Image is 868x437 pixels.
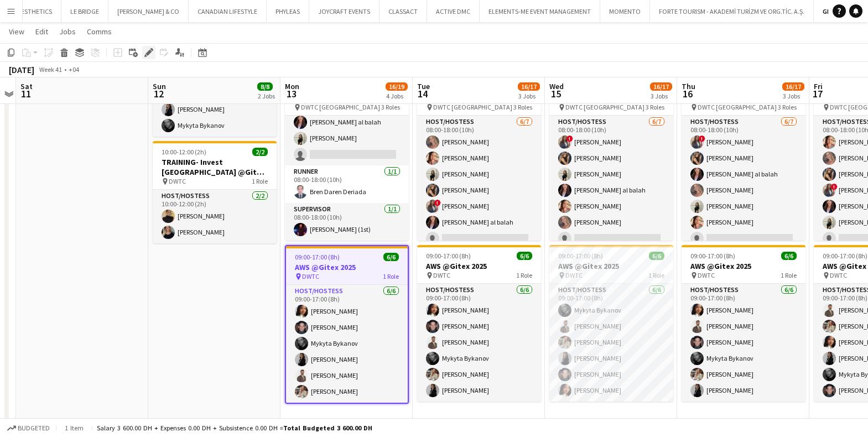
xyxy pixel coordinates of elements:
[549,116,673,249] app-card-role: Host/Hostess6/708:00-18:00 (10h)![PERSON_NAME][PERSON_NAME][PERSON_NAME][PERSON_NAME] al balah[PE...
[61,1,108,22] button: LE BRIDGE
[600,1,650,22] button: MOMENTO
[19,87,33,100] span: 11
[383,272,399,280] span: 1 Role
[649,252,664,260] span: 6/6
[565,271,583,279] span: DWTC
[283,424,372,432] span: Total Budgeted 3 600.00 DH
[518,92,539,100] div: 3 Jobs
[386,92,407,100] div: 4 Jobs
[257,82,273,91] span: 8/8
[169,177,186,185] span: DWTC
[549,284,673,402] app-card-role: Host/Hostess6/609:00-17:00 (8h)Mykyta Bykanov[PERSON_NAME][PERSON_NAME][PERSON_NAME][PERSON_NAME]...
[646,103,664,111] span: 3 Roles
[151,87,166,100] span: 12
[698,271,715,279] span: DWTC
[59,27,76,37] span: Jobs
[302,272,319,280] span: DWTC
[87,27,112,37] span: Comms
[690,252,735,260] span: 09:00-17:00 (8h)
[426,252,471,260] span: 09:00-17:00 (8h)
[513,103,532,111] span: 3 Roles
[651,92,672,100] div: 3 Jobs
[516,271,532,279] span: 1 Role
[682,116,805,249] app-card-role: Host/Hostess6/708:00-18:00 (10h)![PERSON_NAME][PERSON_NAME][PERSON_NAME] al balah[PERSON_NAME][PE...
[31,24,53,39] a: Edit
[301,103,380,111] span: DWTC [GEOGRAPHIC_DATA]
[823,252,867,260] span: 09:00-17:00 (8h)
[433,271,450,279] span: DWTC
[548,87,564,100] span: 15
[285,77,409,241] app-job-card: 08:00-18:00 (10h)8/9Microsoft @ GITEX 2025 DWTC [GEOGRAPHIC_DATA]3 Roles[PERSON_NAME][PERSON_NAME...
[565,103,644,111] span: DWTC [GEOGRAPHIC_DATA]
[18,424,50,432] span: Budgeted
[9,27,24,37] span: View
[153,157,277,177] h3: TRAINING- Invest [GEOGRAPHIC_DATA] @Gitex 2025
[682,245,805,402] app-job-card: 09:00-17:00 (8h)6/6AWS @Gitex 2025 DWTC1 RoleHost/Hostess6/609:00-17:00 (8h)[PERSON_NAME][PERSON_...
[295,253,340,261] span: 09:00-17:00 (8h)
[153,190,277,243] app-card-role: Host/Hostess2/210:00-12:00 (2h)[PERSON_NAME][PERSON_NAME]
[285,81,299,91] span: Mon
[518,82,540,91] span: 16/17
[648,271,664,279] span: 1 Role
[415,87,430,100] span: 14
[417,261,541,271] h3: AWS @Gitex 2025
[286,285,408,403] app-card-role: Host/Hostess6/609:00-17:00 (8h)[PERSON_NAME][PERSON_NAME]Mykyta Bykanov[PERSON_NAME][PERSON_NAME]...
[153,141,277,243] app-job-card: 10:00-12:00 (2h)2/2TRAINING- Invest [GEOGRAPHIC_DATA] @Gitex 2025 DWTC1 RoleHost/Hostess2/210:00-...
[549,81,564,91] span: Wed
[267,1,309,22] button: PHYLEAS
[6,422,51,434] button: Budgeted
[108,1,189,22] button: [PERSON_NAME] & CO
[285,245,409,404] app-job-card: 09:00-17:00 (8h)6/6AWS @Gitex 2025 DWTC1 RoleHost/Hostess6/609:00-17:00 (8h)[PERSON_NAME][PERSON_...
[682,261,805,271] h3: AWS @Gitex 2025
[417,245,541,402] div: 09:00-17:00 (8h)6/6AWS @Gitex 2025 DWTC1 RoleHost/Hostess6/609:00-17:00 (8h)[PERSON_NAME][PERSON_...
[480,1,600,22] button: ELEMENTS-ME EVENT MANAGEMENT
[381,103,400,111] span: 3 Roles
[286,262,408,272] h3: AWS @Gitex 2025
[380,1,427,22] button: CLASSACT
[417,284,541,402] app-card-role: Host/Hostess6/609:00-17:00 (8h)[PERSON_NAME][PERSON_NAME][PERSON_NAME]Mykyta Bykanov[PERSON_NAME]...
[285,165,409,203] app-card-role: Runner1/108:00-18:00 (10h)Bren Daren Deriada
[4,24,29,39] a: View
[35,27,48,37] span: Edit
[383,253,399,261] span: 6/6
[682,81,695,91] span: Thu
[682,77,805,241] app-job-card: 08:00-18:00 (10h)8/9Microsoft @ GITEX 2025 DWTC [GEOGRAPHIC_DATA]3 RolesHost/Hostess6/708:00-18:0...
[830,271,847,279] span: DWTC
[55,24,80,39] a: Jobs
[283,87,299,100] span: 13
[386,82,408,91] span: 16/19
[433,103,512,111] span: DWTC [GEOGRAPHIC_DATA]
[699,136,705,142] span: !
[812,87,823,100] span: 17
[153,81,166,91] span: Sun
[650,1,814,22] button: FORTE TOURISM - AKADEMİ TURİZM VE ORG.TİC. A.Ş.
[417,116,541,249] app-card-role: Host/Hostess6/708:00-18:00 (10h)[PERSON_NAME][PERSON_NAME][PERSON_NAME][PERSON_NAME]![PERSON_NAME...
[698,103,777,111] span: DWTC [GEOGRAPHIC_DATA]
[417,81,430,91] span: Tue
[69,65,79,74] div: +04
[252,148,268,156] span: 2/2
[549,245,673,402] app-job-card: 09:00-17:00 (8h)6/6AWS @Gitex 2025 DWTC1 RoleHost/Hostess6/609:00-17:00 (8h)Mykyta Bykanov[PERSON...
[782,82,804,91] span: 16/17
[778,103,797,111] span: 3 Roles
[783,92,804,100] div: 3 Jobs
[682,284,805,402] app-card-role: Host/Hostess6/609:00-17:00 (8h)[PERSON_NAME][PERSON_NAME][PERSON_NAME]Mykyta Bykanov[PERSON_NAME]...
[781,252,797,260] span: 6/6
[566,136,573,142] span: !
[97,424,372,432] div: Salary 3 600.00 DH + Expenses 0.00 DH + Subsistence 0.00 DH =
[427,1,480,22] button: ACTIVE DMC
[434,200,441,206] span: !
[549,77,673,241] app-job-card: 08:00-18:00 (10h)8/9Microsoft @ GITEX 2025 DWTC [GEOGRAPHIC_DATA]3 RolesHost/Hostess6/708:00-18:0...
[37,65,64,74] span: Week 41
[162,148,206,156] span: 10:00-12:00 (2h)
[309,1,380,22] button: JOYCRAFT EVENTS
[814,81,823,91] span: Fri
[417,77,541,241] app-job-card: 08:00-18:00 (10h)8/9Microsoft @ GITEX 2025 DWTC [GEOGRAPHIC_DATA]3 RolesHost/Hostess6/708:00-18:0...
